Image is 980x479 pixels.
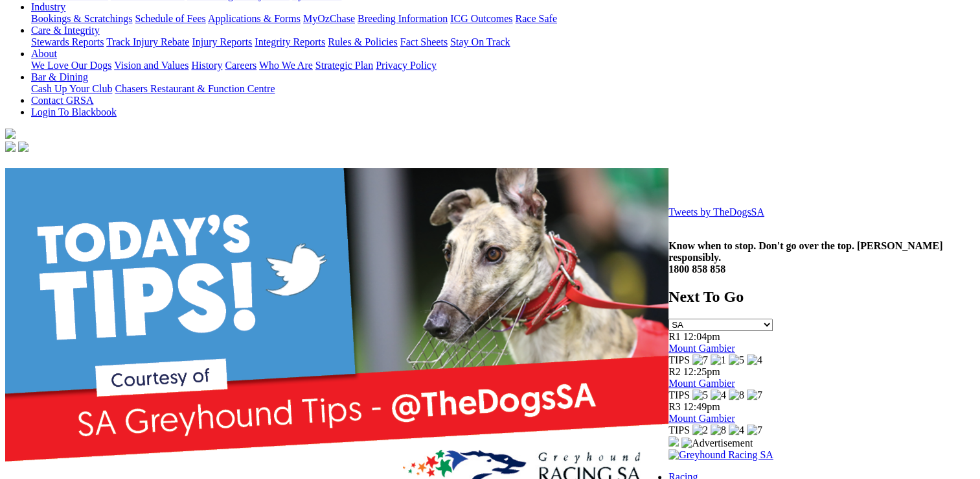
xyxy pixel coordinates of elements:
div: About [31,60,975,71]
a: Cash Up Your Club [31,83,112,94]
img: 7 [692,354,708,366]
a: Bookings & Scratchings [31,13,132,24]
img: 5 [729,354,744,366]
span: R2 [668,366,681,377]
strong: Know when to stop. Don't go over the top. [PERSON_NAME] responsibly. 1800 858 858 [668,240,942,275]
a: Applications & Forms [208,13,301,24]
a: Industry [31,1,65,12]
a: Who We Are [259,60,313,71]
a: Privacy Policy [376,60,437,71]
img: 15187_Greyhounds_GreysPlayCentral_Resize_SA_WebsiteBanner_300x115_2025.jpg [668,436,679,447]
span: R3 [668,401,681,412]
a: Care & Integrity [31,25,100,36]
a: Stewards Reports [31,36,104,47]
a: Vision and Values [114,60,188,71]
a: History [191,60,222,71]
img: facebook.svg [5,141,16,152]
img: 7 [747,424,762,436]
a: ICG Outcomes [450,13,512,24]
a: Contact GRSA [31,95,93,106]
a: Schedule of Fees [135,13,205,24]
a: Rules & Policies [328,36,398,47]
span: 12:04pm [683,331,720,342]
span: TIPS [668,424,690,436]
a: Strategic Plan [315,60,373,71]
a: Track Injury Rebate [106,36,189,47]
a: Chasers Restaurant & Function Centre [115,83,275,94]
span: 12:49pm [683,401,720,412]
img: 4 [729,424,744,436]
img: twitter.svg [18,141,28,152]
a: Login To Blackbook [31,106,117,117]
span: TIPS [668,354,690,365]
span: TIPS [668,389,690,400]
a: Careers [225,60,256,71]
a: We Love Our Dogs [31,60,111,71]
a: Mount Gambier [668,378,735,389]
span: 12:25pm [683,366,720,377]
img: 4 [711,389,726,401]
a: MyOzChase [303,13,355,24]
span: R1 [668,331,681,342]
img: 8 [711,424,726,436]
a: Stay On Track [450,36,510,47]
img: 8 [729,389,744,401]
img: 2 [692,424,708,436]
img: logo-grsa-white.png [5,129,16,139]
div: Bar & Dining [31,83,975,95]
img: Greyhound Racing SA [668,449,773,461]
div: Industry [31,13,975,25]
img: Advertisement [681,437,753,449]
a: Integrity Reports [255,36,325,47]
a: Mount Gambier [668,343,735,354]
a: Breeding Information [358,13,448,24]
a: Injury Reports [192,36,252,47]
a: Fact Sheets [400,36,448,47]
img: 5 [692,389,708,401]
img: 7 [747,389,762,401]
div: Care & Integrity [31,36,975,48]
img: 4 [747,354,762,366]
a: Bar & Dining [31,71,88,82]
a: Tweets by TheDogsSA [668,206,764,217]
a: Mount Gambier [668,413,735,424]
img: 1 [711,354,726,366]
a: Race Safe [515,13,556,24]
a: About [31,48,57,59]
